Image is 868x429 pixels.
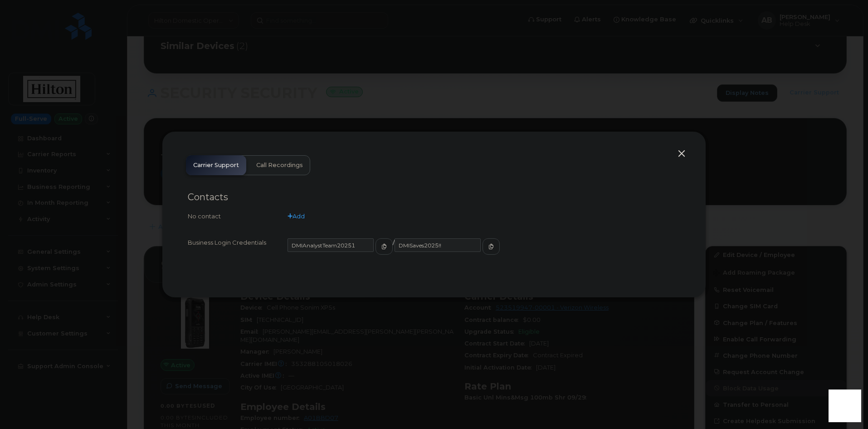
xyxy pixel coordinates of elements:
[188,238,288,263] div: Business Login Credentials
[375,238,393,255] button: copy to clipboard
[256,162,303,169] span: Call Recordings
[829,390,861,422] iframe: Messenger Launcher
[483,238,500,255] button: copy to clipboard
[288,212,305,220] a: Add
[188,192,680,203] h2: Contacts
[288,238,680,263] div: /
[188,212,288,221] div: No contact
